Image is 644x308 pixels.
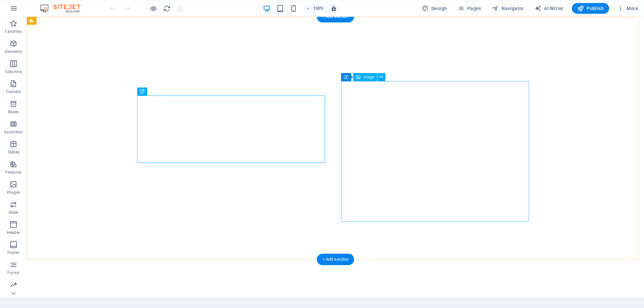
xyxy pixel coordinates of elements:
[5,29,22,34] p: Favorites
[8,109,19,115] p: Boxes
[317,254,354,265] div: + Add section
[7,190,20,195] p: Images
[313,4,324,12] h6: 100%
[7,250,19,255] p: Footer
[577,5,604,12] span: Publish
[419,3,450,14] div: Design (Ctrl+Alt+Y)
[163,4,171,12] button: reload
[149,4,157,12] button: Click here to leave preview mode and continue editing
[535,5,564,12] span: AI Writer
[6,89,21,95] p: Content
[7,230,20,235] p: Header
[617,5,638,12] span: More
[331,5,337,11] i: On resize automatically adjust zoom level to fit chosen device.
[7,270,19,275] p: Forms
[455,3,484,14] button: Pages
[5,69,22,74] p: Columns
[492,5,524,12] span: Navigator
[5,49,22,54] p: Elements
[458,5,481,12] span: Pages
[317,11,354,22] div: + Add section
[489,3,527,14] button: Navigator
[8,210,19,215] p: Slider
[5,170,21,175] p: Features
[39,4,89,12] img: Editor Logo
[422,5,447,12] span: Design
[363,75,374,79] span: Image
[163,5,171,12] i: Reload page
[419,3,450,14] button: Design
[532,3,567,14] button: AI Writer
[4,129,23,135] p: Accordion
[614,3,641,14] button: More
[7,149,19,155] p: Tables
[303,4,327,12] button: 100%
[572,3,609,14] button: Publish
